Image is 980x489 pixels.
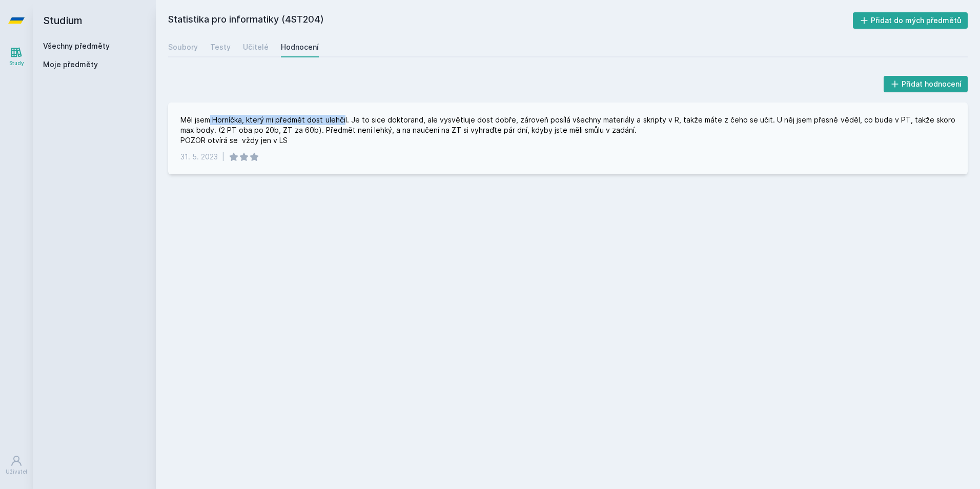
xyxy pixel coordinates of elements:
div: Měl jsem Horníčka, který mi předmět dost ulehčil. Je to sice doktorand, ale vysvětluje dost dobře... [180,115,955,146]
span: Moje předměty [43,59,98,70]
h2: Statistika pro informatiky (4ST204) [168,12,853,29]
a: Hodnocení [281,37,319,57]
div: Testy [210,42,231,52]
div: Hodnocení [281,42,319,52]
a: Učitelé [243,37,269,57]
a: Testy [210,37,231,57]
div: Soubory [168,42,198,52]
div: 31. 5. 2023 [180,152,218,162]
a: Uživatel [2,450,31,481]
a: Všechny předměty [43,42,110,50]
a: Soubory [168,37,198,57]
div: Study [9,59,24,67]
button: Přidat do mých předmětů [853,12,968,29]
div: Učitelé [243,42,269,52]
button: Přidat hodnocení [884,76,968,92]
a: Study [2,41,31,72]
div: Uživatel [6,468,27,476]
div: | [222,152,224,162]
